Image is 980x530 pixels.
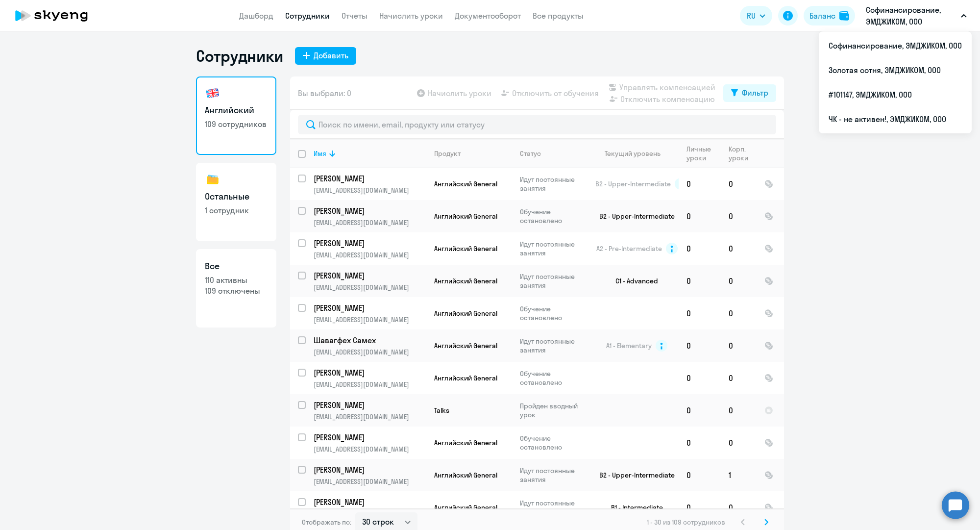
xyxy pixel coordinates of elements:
a: Остальные1 сотрудник [196,163,276,241]
div: Текущий уровень [595,149,678,158]
p: Идут постоянные занятия [520,337,587,354]
p: [PERSON_NAME] [314,497,424,507]
div: Текущий уровень [605,149,661,158]
img: others [205,172,220,187]
span: Английский General [434,212,497,221]
td: B2 - Upper-Intermediate [588,459,679,491]
p: [EMAIL_ADDRESS][DOMAIN_NAME] [314,380,426,389]
td: 0 [721,232,757,265]
div: Личные уроки [686,145,720,162]
p: [EMAIL_ADDRESS][DOMAIN_NAME] [314,477,426,486]
h1: Сотрудники [196,46,283,66]
div: Корп. уроки [729,145,750,162]
h3: Все [205,260,268,273]
td: 0 [679,232,721,265]
p: [PERSON_NAME] [314,205,424,216]
ul: RU [819,31,972,133]
td: 0 [721,394,757,427]
p: Обучение остановлено [520,304,587,322]
td: 0 [721,491,757,524]
a: [PERSON_NAME] [314,205,426,216]
a: [PERSON_NAME] [314,173,426,184]
p: Обучение остановлено [520,369,587,387]
img: english [205,85,220,101]
p: [EMAIL_ADDRESS][DOMAIN_NAME] [314,218,426,227]
td: 0 [679,265,721,297]
span: B2 - Upper-Intermediate [595,179,671,188]
td: 0 [679,459,721,491]
a: [PERSON_NAME] [314,367,426,378]
span: Английский General [434,244,497,253]
a: Английский109 сотрудников [196,76,276,155]
p: 109 отключены [205,285,268,296]
a: Дашборд [239,11,273,21]
img: balance [839,11,849,21]
a: Балансbalance [804,6,855,25]
a: [PERSON_NAME] [314,432,426,443]
p: [PERSON_NAME] [314,173,424,184]
div: Имя [314,149,326,158]
div: Статус [520,149,541,158]
span: 1 - 30 из 109 сотрудников [647,518,725,527]
p: 110 активны [205,275,268,285]
span: RU [747,10,756,22]
p: 1 сотрудник [205,205,268,216]
div: Добавить [314,50,348,61]
td: 0 [721,200,757,232]
button: Софинансирование, ЭМДЖИКОМ, ООО [861,4,972,27]
span: Английский General [434,503,497,512]
a: Начислить уроки [379,11,443,21]
p: [EMAIL_ADDRESS][DOMAIN_NAME] [314,283,426,292]
td: 0 [721,168,757,200]
button: Фильтр [723,84,776,102]
td: 0 [721,362,757,394]
button: Добавить [295,47,356,65]
p: [EMAIL_ADDRESS][DOMAIN_NAME] [314,251,426,259]
div: Имя [314,149,426,158]
p: Софинансирование, ЭМДЖИКОМ, ООО [866,4,957,27]
p: Обучение остановлено [520,434,587,452]
a: Все продукты [533,11,584,21]
td: 0 [721,297,757,329]
p: [EMAIL_ADDRESS][DOMAIN_NAME] [314,315,426,324]
p: Идут постоянные занятия [520,499,587,516]
p: Обучение остановлено [520,207,587,225]
p: [PERSON_NAME] [314,303,424,313]
a: [PERSON_NAME] [314,270,426,281]
span: Вы выбрали: 0 [298,87,351,99]
td: 0 [679,362,721,394]
a: [PERSON_NAME] [314,303,426,313]
p: [EMAIL_ADDRESS][DOMAIN_NAME] [314,445,426,454]
p: [PERSON_NAME] [314,367,424,378]
p: [PERSON_NAME] [314,238,424,249]
div: Продукт [434,149,461,158]
p: Идут постоянные занятия [520,466,587,484]
td: B2 - Upper-Intermediate [588,200,679,232]
span: Английский General [434,471,497,480]
td: 0 [721,427,757,459]
p: [PERSON_NAME] [314,270,424,281]
td: 0 [679,394,721,427]
span: A1 - Elementary [606,341,652,350]
h3: Английский [205,104,268,117]
div: Фильтр [742,87,768,99]
h3: Остальные [205,190,268,203]
p: Идут постоянные занятия [520,272,587,290]
td: C1 - Advanced [588,265,679,297]
td: 0 [721,329,757,362]
div: Личные уроки [686,145,714,162]
span: Отображать по: [302,518,351,527]
a: Шавагфех Самех [314,335,426,346]
p: 109 сотрудников [205,119,268,129]
td: 0 [679,168,721,200]
td: 0 [679,200,721,232]
td: 0 [679,427,721,459]
span: Английский General [434,309,497,318]
span: Английский General [434,374,497,382]
input: Поиск по имени, email, продукту или статусу [298,115,776,134]
span: Talks [434,406,449,415]
div: Статус [520,149,587,158]
div: Баланс [809,10,835,22]
a: [PERSON_NAME] [314,400,426,410]
p: [PERSON_NAME] [314,400,424,410]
